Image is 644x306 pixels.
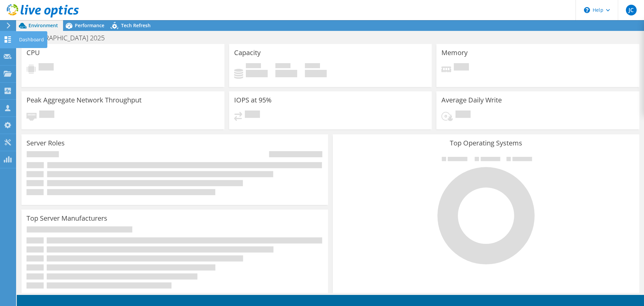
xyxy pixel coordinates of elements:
[22,34,115,42] h1: [GEOGRAPHIC_DATA] 2025
[234,96,272,104] h3: IOPS at 95%
[455,111,471,120] span: Pending
[305,70,327,77] h4: 0 GiB
[338,139,634,147] h3: Top Operating Systems
[441,96,502,104] h3: Average Daily Write
[305,63,320,70] span: Total
[121,22,151,29] span: Tech Refresh
[39,63,54,72] span: Pending
[29,22,58,29] span: Environment
[26,49,40,56] h3: CPU
[626,5,637,15] span: JC
[16,31,47,48] div: Dashboard
[245,111,260,120] span: Pending
[275,70,297,77] h4: 0 GiB
[454,63,469,72] span: Pending
[39,111,54,120] span: Pending
[584,7,590,13] svg: \n
[246,63,261,70] span: Used
[75,22,104,29] span: Performance
[246,70,268,77] h4: 0 GiB
[441,49,468,56] h3: Memory
[275,63,290,70] span: Free
[26,139,65,147] h3: Server Roles
[26,215,107,222] h3: Top Server Manufacturers
[234,49,261,56] h3: Capacity
[26,96,142,104] h3: Peak Aggregate Network Throughput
